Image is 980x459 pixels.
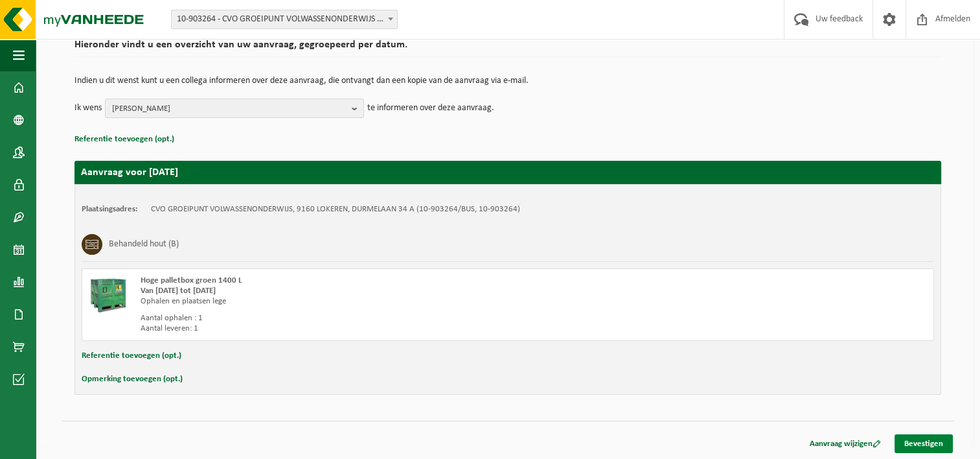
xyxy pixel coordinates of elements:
[141,287,216,295] strong: Van [DATE] tot [DATE]
[151,204,520,215] td: CVO GROEIPUNT VOLWASSENONDERWIJS, 9160 LOKEREN, DURMELAAN 34 A (10-903264/BUS, 10-903264)
[89,276,128,314] img: PB-HB-1400-HPE-GN-01.png
[82,347,181,364] button: Referentie toevoegen (opt.)
[74,131,174,148] button: Referentie toevoegen (opt.)
[895,434,953,453] a: Bevestigen
[141,324,560,334] div: Aantal leveren: 1
[74,76,941,86] p: Indien u dit wenst kunt u een collega informeren over deze aanvraag, die ontvangt dan een kopie v...
[112,99,347,119] span: [PERSON_NAME]
[82,205,138,213] strong: Plaatsingsadres:
[109,234,179,255] h3: Behandeld hout (B)
[141,296,560,307] div: Ophalen en plaatsen lege
[105,99,364,118] button: [PERSON_NAME]
[800,434,891,453] a: Aanvraag wijzigen
[172,10,397,29] span: 10-903264 - CVO GROEIPUNT VOLWASSENONDERWIJS - LOKEREN
[141,276,242,285] span: Hoge palletbox groen 1400 L
[367,99,494,118] p: te informeren over deze aanvraag.
[171,10,398,29] span: 10-903264 - CVO GROEIPUNT VOLWASSENONDERWIJS - LOKEREN
[141,313,560,324] div: Aantal ophalen : 1
[74,99,102,118] p: Ik wens
[74,40,941,57] h2: Hieronder vindt u een overzicht van uw aanvraag, gegroepeerd per datum.
[82,371,183,388] button: Opmerking toevoegen (opt.)
[81,167,178,178] strong: Aanvraag voor [DATE]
